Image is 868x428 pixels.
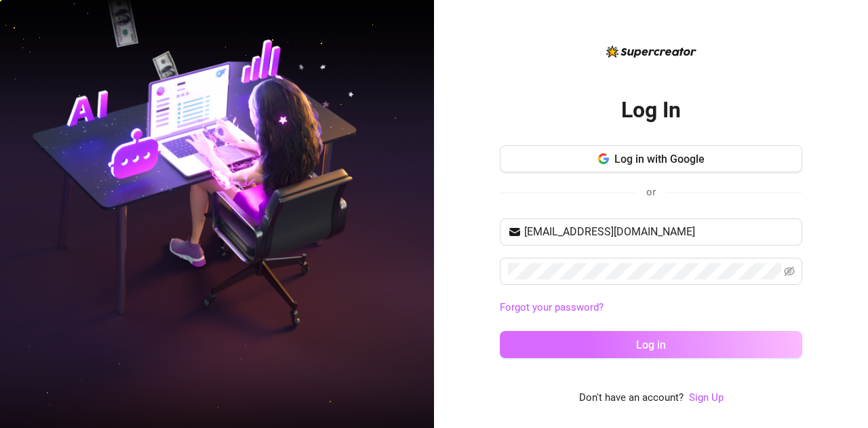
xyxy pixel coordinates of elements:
img: logo-BBDzfeDw.svg [606,45,696,58]
span: Don't have an account? [579,390,684,406]
a: Sign Up [689,391,724,404]
span: Log in [636,338,666,351]
button: Log in [500,331,802,358]
h2: Log In [621,96,681,124]
a: Forgot your password? [500,300,802,316]
input: Your email [524,224,794,240]
a: Sign Up [689,390,724,406]
a: Forgot your password? [500,301,604,313]
span: Log in with Google [614,153,705,166]
button: Log in with Google [500,145,802,172]
span: or [646,186,656,198]
span: eye-invisible [784,266,795,277]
